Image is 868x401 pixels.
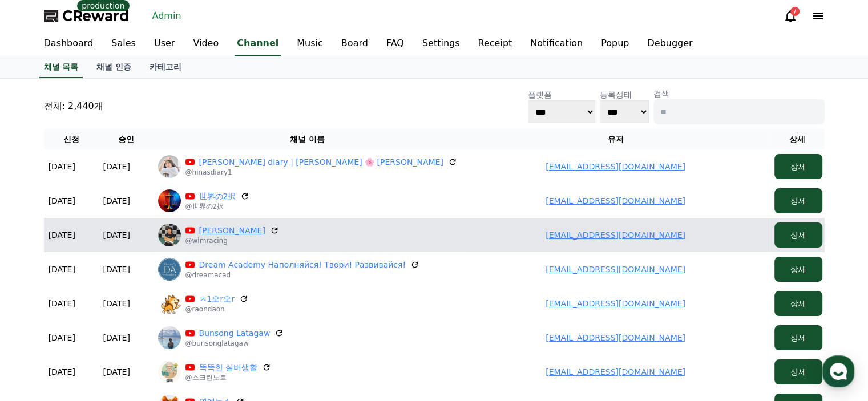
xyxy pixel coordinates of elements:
[49,161,75,172] p: [DATE]
[102,32,145,56] a: Sales
[774,265,822,274] a: 상세
[377,32,413,56] a: FAQ
[158,326,181,349] img: Bunsong Latagaw
[103,332,130,343] p: [DATE]
[49,195,75,206] p: [DATE]
[185,202,250,211] p: @世界の2択
[185,373,271,382] p: @스크린노트
[546,162,685,171] a: [EMAIL_ADDRESS][DOMAIN_NAME]
[774,367,822,376] a: 상세
[29,323,49,333] span: Home
[199,156,443,168] a: [PERSON_NAME] diary | [PERSON_NAME] 🌸 [PERSON_NAME]
[103,161,130,172] p: [DATE]
[145,32,184,56] a: User
[199,293,235,305] a: ㅊ1오r오r
[774,188,822,213] button: 상세
[158,361,181,383] img: 똑똑한 실버생활
[199,191,236,202] a: 世界の2択
[653,88,825,99] p: 검색
[103,264,130,275] p: [DATE]
[103,195,130,206] p: [DATE]
[546,367,685,376] a: [EMAIL_ADDRESS][DOMAIN_NAME]
[469,32,521,56] a: Receipt
[158,155,181,178] img: Hina’s diary | 春瀬ひな 🌸 Hina Haruse
[774,299,822,308] a: 상세
[49,298,75,309] p: [DATE]
[184,32,228,56] a: Video
[99,129,154,149] th: 승인
[49,366,75,378] p: [DATE]
[49,264,75,275] p: [DATE]
[103,298,130,309] p: [DATE]
[774,154,822,179] button: 상세
[103,229,130,241] p: [DATE]
[49,332,75,343] p: [DATE]
[62,7,130,25] span: CReward
[158,258,181,281] img: Dream Academy Наполняйся! Твори! Развивайся!
[774,359,822,384] button: 상세
[199,327,271,339] a: Bunsong Latagaw
[774,222,822,248] button: 상세
[774,257,822,282] button: 상세
[546,299,685,308] a: [EMAIL_ADDRESS][DOMAIN_NAME]
[140,56,191,78] a: 카테고리
[462,129,770,149] th: 유저
[158,292,181,315] img: ㅊ1오r오r
[774,333,822,342] a: 상세
[49,229,75,241] p: [DATE]
[600,89,649,100] p: 등록상태
[185,339,284,348] p: @bunsonglatagaw
[185,168,457,177] p: @hinasdiary1
[44,99,103,113] p: 전체: 2,440개
[413,32,469,56] a: Settings
[39,56,83,78] a: 채널 목록
[158,224,181,246] img: William Lee
[147,306,219,335] a: Settings
[774,291,822,316] button: 상세
[638,32,701,56] a: Debugger
[44,7,130,25] a: CReward
[199,225,265,236] a: [PERSON_NAME]
[546,333,685,342] a: [EMAIL_ADDRESS][DOMAIN_NAME]
[784,9,797,23] a: 7
[770,129,825,149] th: 상세
[546,265,685,274] a: [EMAIL_ADDRESS][DOMAIN_NAME]
[288,32,332,56] a: Music
[199,259,406,270] a: Dream Academy Наполняйся! Твори! Развивайся!
[185,305,248,314] p: @raondaon
[3,306,75,335] a: Home
[774,230,822,240] a: 상세
[774,196,822,205] a: 상세
[790,7,800,16] div: 7
[95,324,128,333] span: Messages
[185,270,420,280] p: @dreamacad
[158,189,181,212] img: 世界の2択
[235,32,281,56] a: Channel
[528,89,595,100] p: 플랫폼
[521,32,592,56] a: Notification
[546,196,685,205] a: [EMAIL_ADDRESS][DOMAIN_NAME]
[774,162,822,171] a: 상세
[169,323,197,333] span: Settings
[185,236,279,245] p: @wlmracing
[35,32,103,56] a: Dashboard
[592,32,638,56] a: Popup
[154,129,462,149] th: 채널 이름
[87,56,140,78] a: 채널 인증
[44,129,99,149] th: 신청
[75,306,147,335] a: Messages
[199,362,257,373] a: 똑똑한 실버생활
[332,32,377,56] a: Board
[148,7,186,25] a: Admin
[103,366,130,378] p: [DATE]
[546,230,685,240] a: [EMAIL_ADDRESS][DOMAIN_NAME]
[774,325,822,350] button: 상세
